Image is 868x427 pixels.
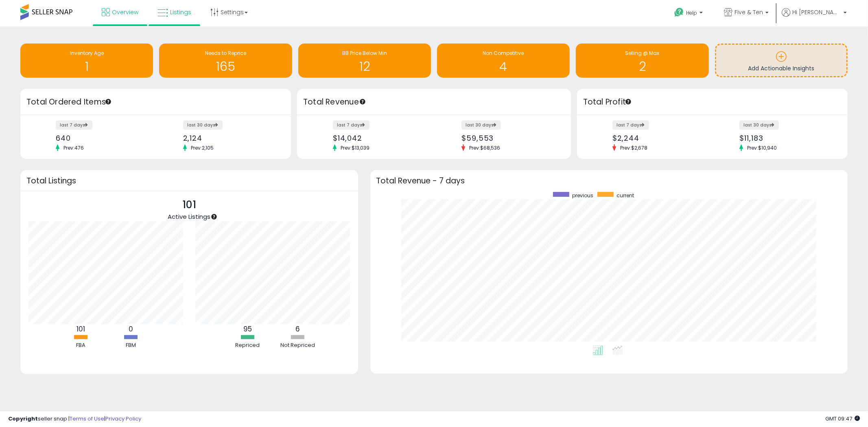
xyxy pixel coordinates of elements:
a: BB Price Below Min 12 [298,44,431,78]
label: last 7 days [612,120,649,130]
div: 2,124 [183,134,277,142]
span: Help [686,9,697,16]
div: 640 [56,134,149,142]
span: Prev: $2,678 [616,144,652,151]
span: current [617,192,634,199]
h1: 165 [163,60,288,73]
div: $2,244 [612,134,706,142]
h1: 12 [302,60,427,73]
span: Non Competitive [483,50,524,57]
label: last 7 days [333,120,370,130]
span: Needs to Reprice [205,50,246,57]
div: $59,553 [461,134,557,142]
span: Hi [PERSON_NAME] [792,8,841,16]
label: last 30 days [739,120,779,130]
div: $11,183 [739,134,833,142]
div: Tooltip anchor [359,98,366,105]
p: 101 [168,197,210,213]
span: Prev: 2,105 [187,144,218,151]
b: 6 [295,324,300,334]
a: Privacy Policy [105,415,141,423]
a: Needs to Reprice 165 [159,44,292,78]
label: last 7 days [56,120,92,130]
span: Prev: 476 [59,144,88,151]
span: previous [572,192,593,199]
h3: Total Profit [583,96,842,108]
b: 101 [77,324,85,334]
div: Not Repriced [273,342,322,349]
div: Tooltip anchor [105,98,112,105]
div: Tooltip anchor [625,98,632,105]
span: Add Actionable Insights [748,64,814,72]
div: Repriced [223,342,272,349]
h1: 4 [441,60,566,73]
a: Selling @ Max 2 [576,44,708,78]
h3: Total Revenue - 7 days [376,178,842,184]
h1: 2 [580,60,704,73]
a: Add Actionable Insights [716,45,846,76]
div: FBA [56,342,105,349]
span: Overview [112,8,138,16]
span: 2025-08-12 09:47 GMT [825,415,860,423]
span: Prev: $13,039 [337,144,374,151]
span: Active Listings [168,212,210,221]
label: last 30 days [461,120,501,130]
b: 0 [129,324,133,334]
span: Inventory Age [70,50,104,57]
h3: Total Revenue [303,96,565,108]
strong: Copyright [8,415,38,423]
h1: 1 [24,60,149,73]
h3: Total Listings [26,178,352,184]
i: Get Help [674,7,684,17]
span: Selling @ Max [625,50,659,57]
b: 95 [243,324,252,334]
a: Help [668,1,711,26]
div: FBM [106,342,155,349]
h3: Total Ordered Items [26,96,285,108]
a: Hi [PERSON_NAME] [782,8,847,26]
span: Prev: $10,940 [743,144,781,151]
span: Prev: $68,536 [465,144,504,151]
a: Inventory Age 1 [20,44,153,78]
span: Five & Ten [735,8,763,16]
span: BB Price Below Min [342,50,387,57]
a: Terms of Use [70,415,104,423]
a: Non Competitive 4 [437,44,570,78]
span: Listings [170,8,191,16]
label: last 30 days [183,120,223,130]
div: Tooltip anchor [210,213,218,220]
div: $14,042 [333,134,428,142]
